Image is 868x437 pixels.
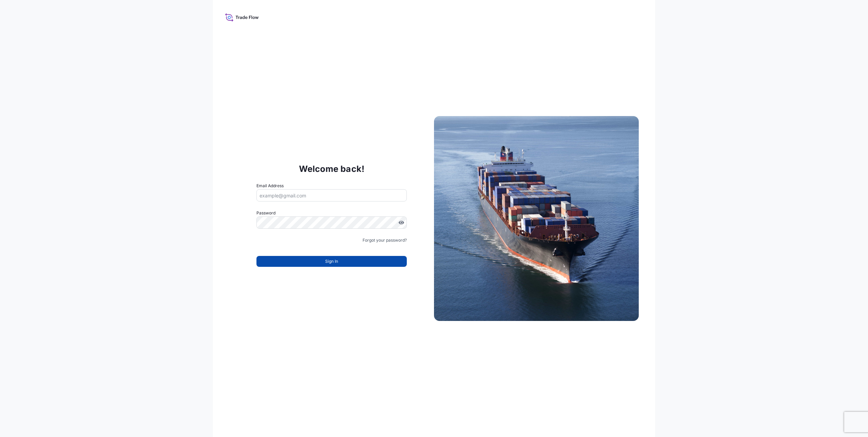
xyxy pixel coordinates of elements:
span: Sign In [325,258,338,265]
p: Welcome back! [299,163,365,174]
label: Email Address [256,182,284,189]
label: Password [256,210,407,216]
img: Ship illustration [434,116,639,321]
button: Sign In [256,256,407,267]
input: example@gmail.com [256,189,407,201]
button: Show password [399,220,404,225]
a: Forgot your password? [363,237,407,244]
